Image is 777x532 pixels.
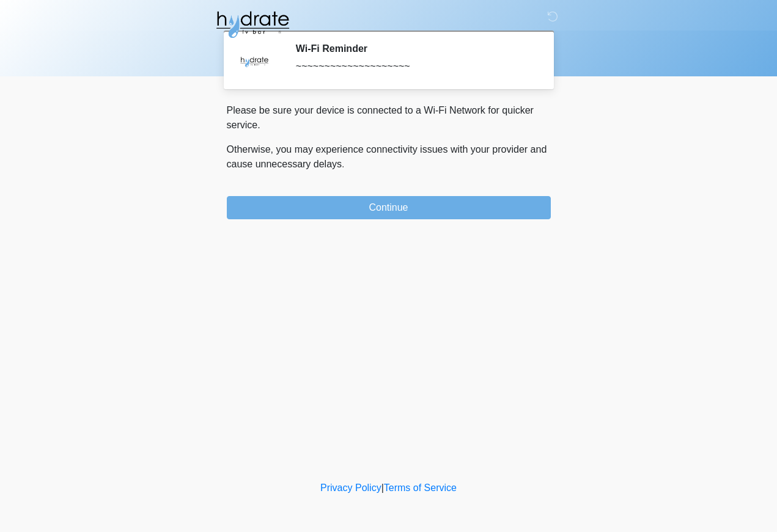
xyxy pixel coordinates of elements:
[227,142,551,172] p: Otherwise, you may experience connectivity issues with your provider and cause unnecessary delays
[381,483,384,493] a: |
[227,196,551,219] button: Continue
[296,59,532,74] div: ~~~~~~~~~~~~~~~~~~~~
[227,103,551,133] p: Please be sure your device is connected to a Wi-Fi Network for quicker service.
[236,43,273,79] img: Agent Avatar
[342,159,344,169] span: .
[320,483,381,493] a: Privacy Policy
[384,483,457,493] a: Terms of Service
[215,9,290,40] img: Hydrate IV Bar - Fort Collins Logo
